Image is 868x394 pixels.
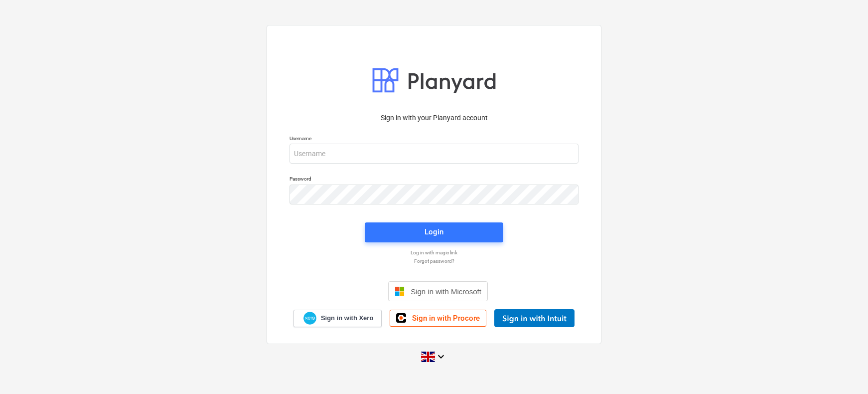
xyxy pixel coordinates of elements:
p: Sign in with your Planyard account [289,113,579,123]
a: Forgot password? [285,258,583,264]
img: Microsoft logo [395,286,405,296]
button: Login [365,222,503,242]
img: Xero logo [303,312,316,325]
input: Username [289,144,579,164]
i: keyboard_arrow_down [435,351,447,363]
span: Sign in with Microsoft [411,287,481,296]
span: Sign in with Procore [412,314,480,323]
a: Sign in with Procore [390,310,486,327]
p: Username [289,135,579,144]
a: Sign in with Xero [293,310,382,327]
a: Log in with magic link [285,249,583,256]
span: Sign in with Xero [321,314,373,323]
div: Login [425,225,443,238]
p: Password [289,176,579,184]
